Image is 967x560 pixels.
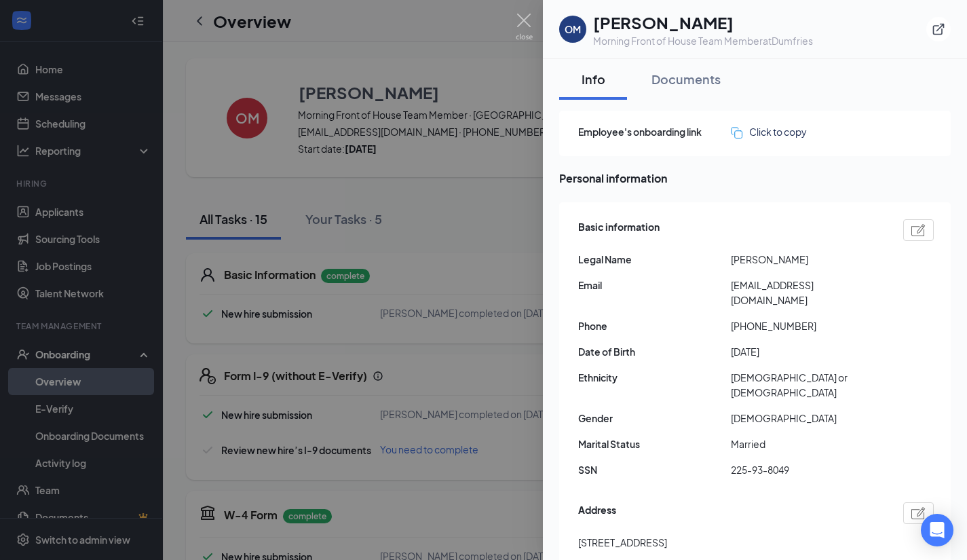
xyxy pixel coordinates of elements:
button: Click to copy [731,124,807,139]
span: [STREET_ADDRESS] [578,535,667,550]
span: Marital Status [578,436,731,451]
span: [DEMOGRAPHIC_DATA] [731,411,884,426]
span: [DATE] [731,344,884,359]
span: Phone [578,318,731,333]
div: Morning Front of House Team Member at Dumfries [593,34,813,48]
span: Date of Birth [578,344,731,359]
span: Email [578,278,731,293]
span: Legal Name [578,252,731,267]
span: Employee's onboarding link [578,124,731,139]
span: Ethnicity [578,370,731,385]
span: SSN [578,462,731,477]
div: Info [573,71,613,88]
button: ExternalLink [926,17,951,41]
span: Gender [578,411,731,426]
div: Open Intercom Messenger [921,514,953,546]
span: [EMAIL_ADDRESS][DOMAIN_NAME] [731,278,884,307]
img: click-to-copy.71757273a98fde459dfc.svg [731,127,742,138]
h1: [PERSON_NAME] [593,11,813,34]
div: Documents [651,71,721,88]
span: Address [578,502,616,524]
span: [PHONE_NUMBER] [731,318,884,333]
span: Basic information [578,219,660,241]
span: [DEMOGRAPHIC_DATA] or [DEMOGRAPHIC_DATA] [731,370,884,400]
span: 225-93-8049 [731,462,884,477]
span: [PERSON_NAME] [731,252,884,267]
span: Personal information [559,170,951,187]
span: Married [731,436,884,451]
svg: ExternalLink [932,22,945,36]
div: OM [565,22,581,36]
